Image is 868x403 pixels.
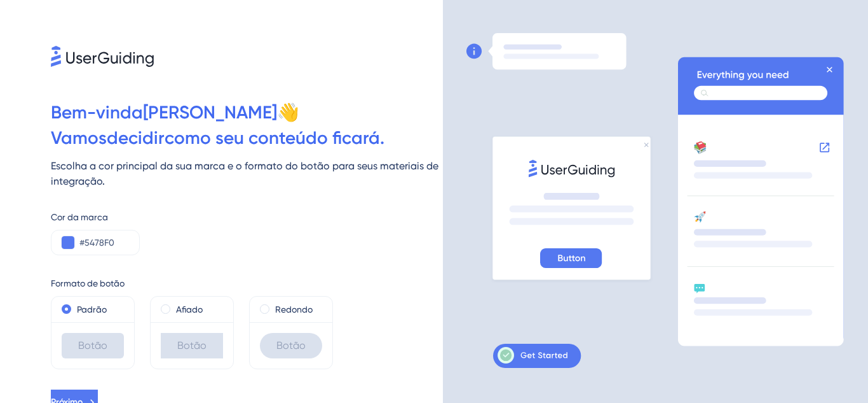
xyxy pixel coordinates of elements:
[51,212,108,222] font: Cor da marca
[177,339,207,351] font: Botão
[51,127,107,148] font: Vamos
[77,304,107,315] font: Padrão
[143,102,277,123] font: [PERSON_NAME]
[276,339,306,351] font: Botão
[51,102,143,123] font: Bem-vinda
[176,304,203,315] font: Afiado
[78,339,107,351] font: Botão
[165,127,384,148] font: como seu conteúdo ficará.
[277,102,299,123] font: 👋
[51,278,125,288] font: Formato de botão
[275,304,313,315] font: Redondo
[107,127,165,148] font: decidir
[51,160,438,187] font: Escolha a cor principal da sua marca e o formato do botão para seus materiais de integração.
